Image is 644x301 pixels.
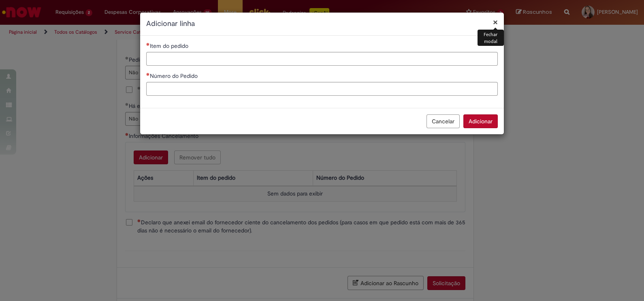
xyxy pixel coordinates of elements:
[146,82,498,96] input: Número do Pedido
[493,18,498,26] button: Fechar modal
[463,114,498,128] button: Adicionar
[150,72,199,80] span: Número do Pedido
[146,19,498,29] h2: Adicionar linha
[146,73,150,76] span: Necessários
[146,43,150,46] span: Necessários
[146,52,498,66] input: Item do pedido
[150,42,190,49] span: Item do pedido
[426,114,460,128] button: Cancelar
[478,30,504,46] div: Fechar modal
